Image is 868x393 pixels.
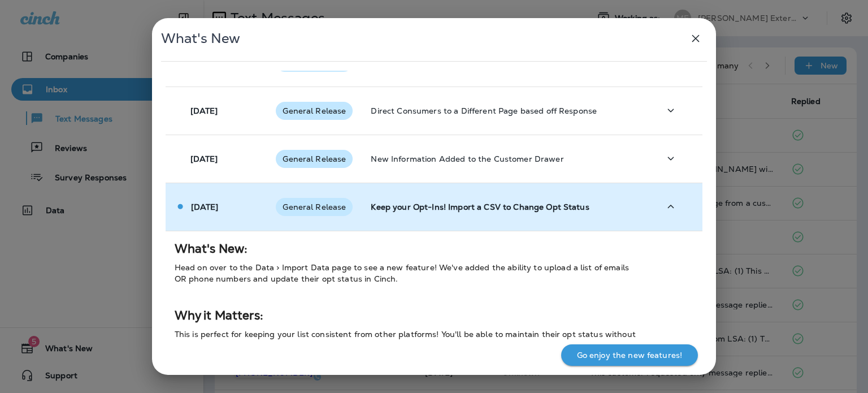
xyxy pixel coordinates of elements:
[175,329,641,351] p: This is perfect for keeping your list consistent from other platforms! You'll be able to maintain...
[371,202,641,211] p: Keep your Opt-Ins! Import a CSV to Change Opt Status
[371,106,641,115] p: Direct Consumers to a Different Page based off Response
[190,106,218,115] p: [DATE]
[175,241,248,256] strong: What's New:
[161,30,240,47] span: What's New
[175,308,263,323] strong: Why it Matters:
[191,202,219,211] p: [DATE]
[276,154,353,163] span: General Release
[561,344,698,366] button: Go enjoy the new features!
[276,202,353,211] span: General Release
[276,106,353,115] span: General Release
[577,351,683,360] p: Go enjoy the new features!
[371,154,641,163] p: New Information Added to the Customer Drawer
[190,154,218,163] p: [DATE]
[175,262,641,284] p: Head on over to the Data > Import Data page to see a new feature! We've added the ability to uplo...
